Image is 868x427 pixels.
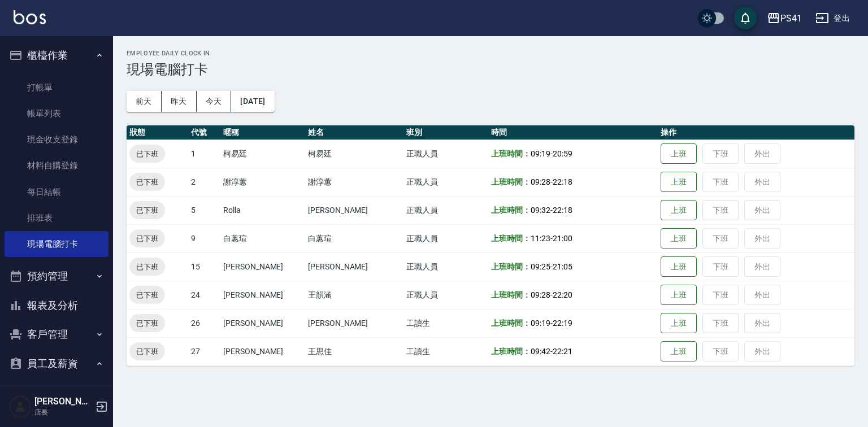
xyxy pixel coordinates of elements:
td: 工讀生 [403,337,488,365]
span: 09:19 [531,319,550,328]
td: 27 [188,337,220,365]
th: 操作 [658,125,854,140]
span: 22:20 [553,290,572,299]
h3: 現場電腦打卡 [127,62,854,77]
td: - [488,281,658,309]
button: 上班 [661,200,697,221]
b: 上班時間： [491,347,531,356]
b: 上班時間： [491,206,531,215]
td: 正職人員 [403,196,488,224]
button: save [734,7,757,29]
img: Logo [14,10,46,24]
td: 15 [188,252,220,281]
a: 排班表 [5,205,108,231]
td: 24 [188,281,220,309]
button: 預約管理 [5,262,108,291]
td: 正職人員 [403,168,488,196]
button: 上班 [661,285,697,306]
th: 時間 [488,125,658,140]
button: [DATE] [231,91,274,112]
th: 班別 [403,125,488,140]
td: 白蕙瑄 [220,224,305,252]
td: 白蕙瑄 [305,224,403,252]
td: 2 [188,168,220,196]
a: 帳單列表 [5,101,108,127]
span: 已下班 [129,233,165,245]
td: 柯易廷 [220,140,305,168]
td: 1 [188,140,220,168]
td: - [488,337,658,365]
img: Person [9,395,32,418]
button: 昨天 [162,91,197,112]
td: 柯易廷 [305,140,403,168]
span: 09:32 [531,206,550,215]
button: 登出 [811,8,854,29]
span: 已下班 [129,148,165,160]
button: PS41 [762,7,806,30]
span: 已下班 [129,176,165,188]
span: 09:19 [531,149,550,158]
td: 5 [188,196,220,224]
b: 上班時間： [491,177,531,186]
h5: [PERSON_NAME] [34,396,92,407]
span: 20:59 [553,149,572,158]
button: 員工及薪資 [5,349,108,378]
span: 已下班 [129,346,165,358]
div: PS41 [780,11,802,25]
th: 暱稱 [220,125,305,140]
span: 11:23 [531,234,550,243]
button: 報表及分析 [5,291,108,320]
td: [PERSON_NAME] [305,196,403,224]
a: 每日結帳 [5,179,108,205]
span: 09:28 [531,290,550,299]
button: 上班 [661,341,697,362]
a: 打帳單 [5,75,108,101]
b: 上班時間： [491,319,531,328]
td: [PERSON_NAME] [220,337,305,365]
button: 上班 [661,143,697,164]
td: - [488,196,658,224]
td: Rolla [220,196,305,224]
td: [PERSON_NAME] [220,309,305,337]
th: 姓名 [305,125,403,140]
td: 26 [188,309,220,337]
button: 今天 [197,91,232,112]
a: 材料自購登錄 [5,152,108,178]
span: 09:42 [531,347,550,356]
span: 22:18 [553,206,572,215]
span: 21:05 [553,262,572,271]
td: 王思佳 [305,337,403,365]
th: 代號 [188,125,220,140]
span: 22:21 [553,347,572,356]
a: 現場電腦打卡 [5,231,108,257]
td: - [488,224,658,252]
button: 客戶管理 [5,320,108,349]
td: - [488,140,658,168]
td: 謝淳蕙 [305,168,403,196]
b: 上班時間： [491,234,531,243]
th: 狀態 [127,125,188,140]
td: 正職人員 [403,281,488,309]
button: 上班 [661,172,697,193]
span: 21:00 [553,234,572,243]
td: 王韻涵 [305,281,403,309]
td: [PERSON_NAME] [305,252,403,281]
td: [PERSON_NAME] [220,281,305,309]
b: 上班時間： [491,290,531,299]
td: [PERSON_NAME] [220,252,305,281]
td: 正職人員 [403,252,488,281]
td: 工讀生 [403,309,488,337]
td: 正職人員 [403,140,488,168]
span: 已下班 [129,204,165,216]
h2: Employee Daily Clock In [127,50,854,57]
td: - [488,168,658,196]
a: 員工列表 [5,382,108,408]
td: 謝淳蕙 [220,168,305,196]
span: 09:25 [531,262,550,271]
td: - [488,252,658,281]
td: [PERSON_NAME] [305,309,403,337]
span: 已下班 [129,261,165,273]
a: 現金收支登錄 [5,127,108,152]
td: 正職人員 [403,224,488,252]
span: 22:18 [553,177,572,186]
